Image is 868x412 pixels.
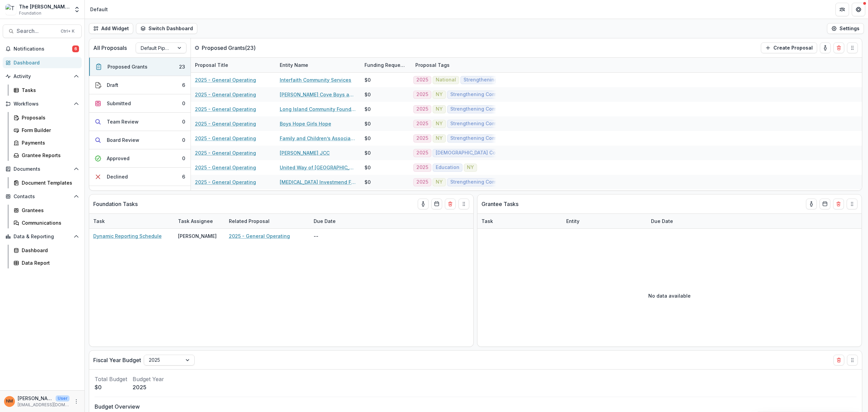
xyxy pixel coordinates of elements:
[416,92,428,97] span: 2025
[22,207,76,214] div: Grantees
[833,355,844,366] button: Delete card
[562,218,584,225] div: Entity
[360,58,411,72] div: Funding Requested
[89,23,133,34] button: Add Widget
[3,71,82,82] button: Open Activity
[847,355,858,366] button: Drag
[225,218,274,225] div: Related Proposal
[182,155,185,162] div: 0
[833,42,844,53] button: Delete card
[3,231,82,242] button: Open Data & Reporting
[195,106,256,113] a: 2025 - General Operating
[280,76,351,83] a: Interfaith Community Services
[276,58,360,72] div: Entity Name
[416,121,428,127] span: 2025
[436,77,456,83] span: National
[364,135,371,142] div: $0
[133,375,164,383] p: Budget Year
[436,106,443,112] span: NY
[56,395,70,401] p: User
[364,106,371,113] div: $0
[436,165,459,170] span: Education
[11,112,82,123] a: Proposals
[179,63,185,70] div: 23
[477,218,497,225] div: Task
[820,42,831,53] button: toggle-assigned-to-me
[431,199,442,209] button: Calendar
[450,135,516,141] span: Strengthening Communities
[107,81,118,89] div: Draft
[202,44,256,52] p: Proposed Grants ( 23 )
[19,3,70,10] div: The [PERSON_NAME] and [PERSON_NAME] Charitable Foundation
[280,106,356,113] a: Long Island Community Foundation (NYCT)
[17,28,57,34] span: Search...
[14,194,71,200] span: Contacts
[481,200,518,208] p: Grantee Tasks
[416,77,428,83] span: 2025
[11,137,82,148] a: Payments
[182,118,185,125] div: 0
[72,3,82,16] button: Open entity switcher
[411,58,496,72] div: Proposal Tags
[182,81,185,89] div: 6
[195,120,256,127] a: 2025 - General Operating
[450,179,516,185] span: Strengthening Communities
[89,113,191,131] button: Team Review0
[22,127,76,134] div: Form Builder
[11,205,82,216] a: Grantees
[416,179,428,185] span: 2025
[14,74,71,79] span: Activity
[820,199,830,209] button: Calendar
[477,214,562,228] div: Task
[195,164,256,171] a: 2025 - General Operating
[827,23,864,34] button: Settings
[761,42,817,53] button: Create Proposal
[280,120,331,127] a: Boys Hope Girls Hope
[364,76,371,83] div: $0
[22,259,76,266] div: Data Report
[418,199,429,209] button: toggle-assigned-to-me
[364,164,371,171] div: $0
[364,91,371,98] div: $0
[3,191,82,202] button: Open Contacts
[22,247,76,254] div: Dashboard
[3,43,82,54] button: Notifications6
[276,61,312,69] div: Entity Name
[847,199,857,209] button: Drag
[3,164,82,174] button: Open Documents
[195,179,256,186] a: 2025 - General Operating
[3,98,82,109] button: Open Workflows
[14,234,71,240] span: Data & Reporting
[174,214,225,228] div: Task Assignee
[458,199,469,209] button: Drag
[11,150,82,161] a: Grantee Reports
[364,120,371,127] div: $0
[89,149,191,168] button: Approved0
[647,214,698,228] div: Due Date
[18,395,53,402] p: [PERSON_NAME]
[174,218,217,225] div: Task Assignee
[436,179,443,185] span: NY
[364,179,371,186] div: $0
[562,214,647,228] div: Entity
[416,165,428,170] span: 2025
[182,136,185,144] div: 0
[280,164,356,171] a: United Way of [GEOGRAPHIC_DATA]
[72,45,79,52] span: 6
[11,177,82,188] a: Document Templates
[280,179,356,186] a: [MEDICAL_DATA] Investmend Fund (LIIF)
[416,150,428,156] span: 2025
[178,232,217,240] div: [PERSON_NAME]
[445,199,456,209] button: Delete card
[225,214,310,228] div: Related Proposal
[18,402,70,408] p: [EMAIL_ADDRESS][DOMAIN_NAME]
[89,168,191,186] button: Declined6
[89,94,191,113] button: Submitted0
[22,152,76,159] div: Grantee Reports
[93,200,138,208] p: Foundation Tasks
[19,10,41,16] span: Foundation
[90,6,108,13] div: Default
[95,402,856,411] p: Budget Overview
[467,165,474,170] span: NY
